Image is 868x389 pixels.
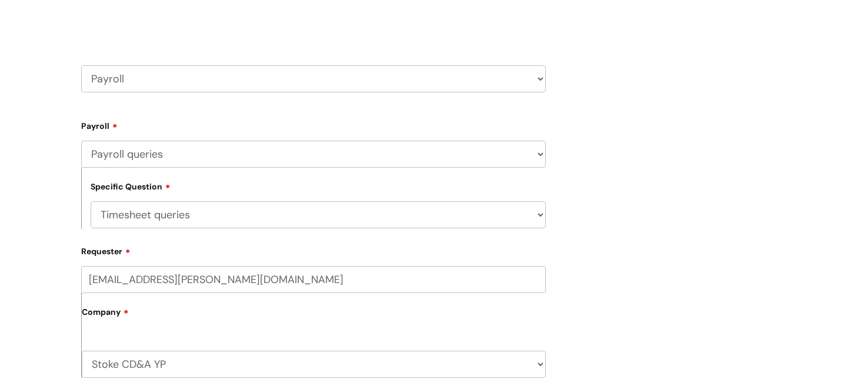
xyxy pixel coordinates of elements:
label: Company [82,303,546,330]
input: Email [81,266,546,293]
label: Payroll [81,117,546,131]
h2: Select issue type [81,5,546,27]
label: Specific Question [91,180,171,192]
label: Requester [81,242,546,257]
